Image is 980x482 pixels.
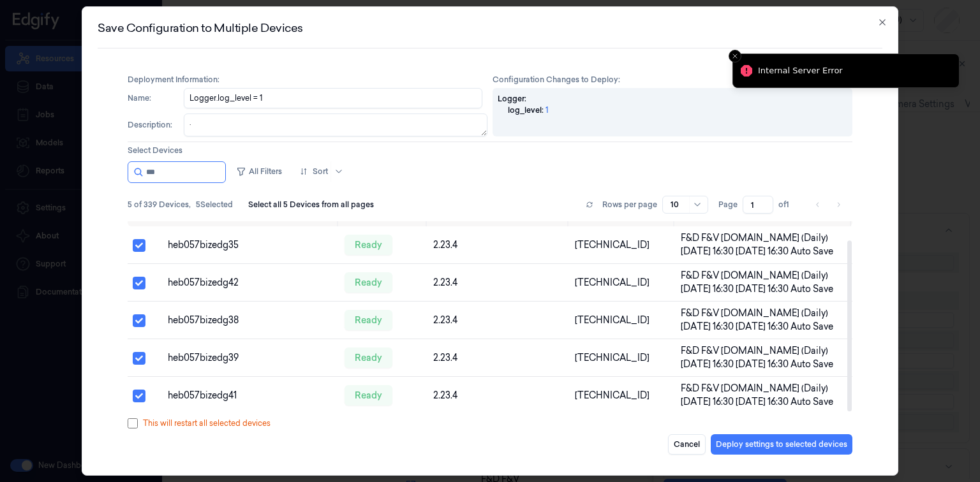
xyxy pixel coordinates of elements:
[133,239,145,252] button: Select row
[184,113,487,136] textarea: .
[575,389,671,402] div: [TECHNICAL_ID]
[681,307,847,333] div: F&D F&V [DOMAIN_NAME] (Daily) [DATE] 16:30 [DATE] 16:30 Auto Save
[546,105,548,115] span: 1
[718,199,738,210] span: Page
[196,199,233,210] span: 5 Selected
[681,344,847,371] div: F&D F&V [DOMAIN_NAME] (Daily) [DATE] 16:30 [DATE] 16:30 Auto Save
[575,314,671,327] div: [TECHNICAL_ID]
[433,238,565,252] div: 2.23.4
[98,22,882,34] h2: Save Configuration to Multiple Devices
[711,434,852,455] button: Deploy settings to selected devices
[345,310,392,330] div: ready
[681,269,847,296] div: F&D F&V [DOMAIN_NAME] (Daily) [DATE] 16:30 [DATE] 16:30 Auto Save
[345,235,392,255] div: ready
[575,238,671,252] div: [TECHNICAL_ID]
[128,94,179,102] label: Name :
[168,351,334,365] div: heb057bizedg39
[668,434,706,455] button: Cancel
[231,161,287,182] button: All Filters
[508,105,544,115] span: log_level :
[809,196,847,214] nav: pagination
[128,121,179,129] label: Description :
[433,351,565,365] div: 2.23.4
[168,276,334,289] div: heb057bizedg42
[681,382,847,409] div: F&D F&V [DOMAIN_NAME] (Daily) [DATE] 16:30 [DATE] 16:30 Auto Save
[498,93,526,104] span: Logger :
[133,390,145,402] button: Select row
[433,276,565,289] div: 2.23.4
[575,276,671,289] div: [TECHNICAL_ID]
[345,385,392,405] div: ready
[602,199,657,210] p: Rows per page
[681,231,847,258] div: F&D F&V [DOMAIN_NAME] (Daily) [DATE] 16:30 [DATE] 16:30 Auto Save
[575,351,671,365] div: [TECHNICAL_ID]
[128,199,191,210] span: 5 of 339 Devices ,
[168,389,334,402] div: heb057bizedg41
[433,389,565,402] div: 2.23.4
[128,145,852,156] h3: Select Devices
[778,199,799,210] span: of 1
[133,277,145,289] button: Select row
[345,347,392,368] div: ready
[433,314,565,327] div: 2.23.4
[133,314,145,327] button: Select row
[184,88,482,108] input: Enter deployment name
[493,74,852,85] h4: Configuration Changes to Deploy :
[168,238,334,252] div: heb057bizedg35
[133,352,145,365] button: Select row
[168,314,334,327] div: heb057bizedg38
[345,272,392,293] div: ready
[128,74,487,85] h4: Deployment Information :
[143,418,271,429] span: This will restart all selected devices
[238,193,384,216] button: Select all 5 Devices from all pages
